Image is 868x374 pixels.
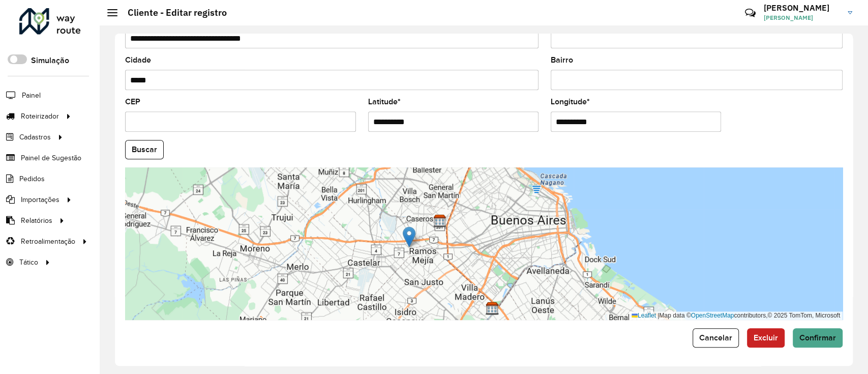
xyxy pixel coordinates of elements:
[21,215,52,226] span: Relatórios
[551,54,573,66] label: Bairro
[747,328,785,348] button: Excluir
[486,302,499,315] img: SAZ AR Mercado Central ESPECIALES
[117,7,227,18] h2: Cliente - Editar registro
[764,3,840,13] h3: [PERSON_NAME]
[764,13,840,22] span: [PERSON_NAME]
[657,312,659,319] span: |
[739,2,761,24] a: Contato Rápido
[125,54,151,66] label: Cidade
[19,174,45,184] span: Pedidos
[21,111,59,122] span: Roteirizador
[21,194,59,205] span: Importações
[21,153,81,163] span: Painel de Sugestão
[799,333,836,342] span: Confirmar
[21,236,75,247] span: Retroalimentação
[433,214,446,227] img: SAZ AR Santos Lugares - SMK
[793,328,843,348] button: Confirmar
[403,226,415,247] img: Marker
[699,333,732,342] span: Cancelar
[125,96,140,108] label: CEP
[693,328,739,348] button: Cancelar
[19,257,38,268] span: Tático
[19,132,51,142] span: Cadastros
[754,333,778,342] span: Excluir
[125,140,164,159] button: Buscar
[629,311,843,320] div: Map data © contributors,© 2025 TomTom, Microsoft
[632,312,656,319] a: Leaflet
[22,90,41,101] span: Painel
[691,312,734,319] a: OpenStreetMap
[31,54,69,67] label: Simulação
[368,96,401,108] label: Latitude
[551,96,590,108] label: Longitude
